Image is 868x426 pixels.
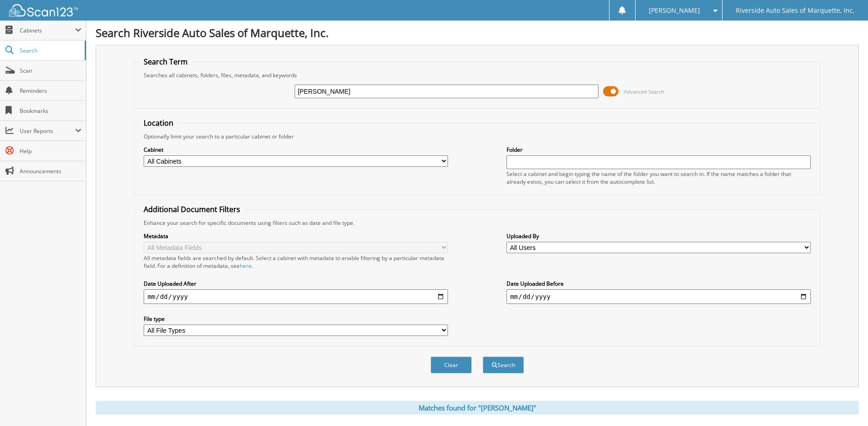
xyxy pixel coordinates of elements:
[507,280,811,288] label: Date Uploaded Before
[20,27,75,34] span: Cabinets
[96,25,859,40] h1: Search Riverside Auto Sales of Marquette, Inc.
[507,146,811,154] label: Folder
[20,87,81,95] span: Reminders
[144,315,448,323] label: File type
[139,219,815,227] div: Enhance your search for specific documents using filters such as date and file type.
[507,289,811,304] input: end
[507,170,811,186] div: Select a cabinet and begin typing the name of the folder you want to search in. If the name match...
[139,204,245,214] legend: Additional Document Filters
[144,280,448,288] label: Date Uploaded After
[20,147,81,155] span: Help
[736,8,855,13] span: Riverside Auto Sales of Marquette, Inc.
[649,8,700,13] span: [PERSON_NAME]
[20,67,81,75] span: Scan
[20,167,81,175] span: Announcements
[20,107,81,115] span: Bookmarks
[483,357,524,373] button: Search
[139,133,815,140] div: Optionally limit your search to a particular cabinet or folder
[144,232,448,240] label: Metadata
[507,232,811,240] label: Uploaded By
[431,357,472,373] button: Clear
[139,118,178,128] legend: Location
[144,146,448,154] label: Cabinet
[139,71,815,79] div: Searches all cabinets, folders, files, metadata, and keywords
[20,47,80,54] span: Search
[20,127,75,135] span: User Reports
[139,57,192,67] legend: Search Term
[96,401,859,415] div: Matches found for "[PERSON_NAME]"
[9,4,78,16] img: scan123-logo-white.svg
[624,88,664,95] span: Advanced Search
[144,254,448,270] div: All metadata fields are searched by default. Select a cabinet with metadata to enable filtering b...
[240,262,252,270] a: here
[144,289,448,304] input: start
